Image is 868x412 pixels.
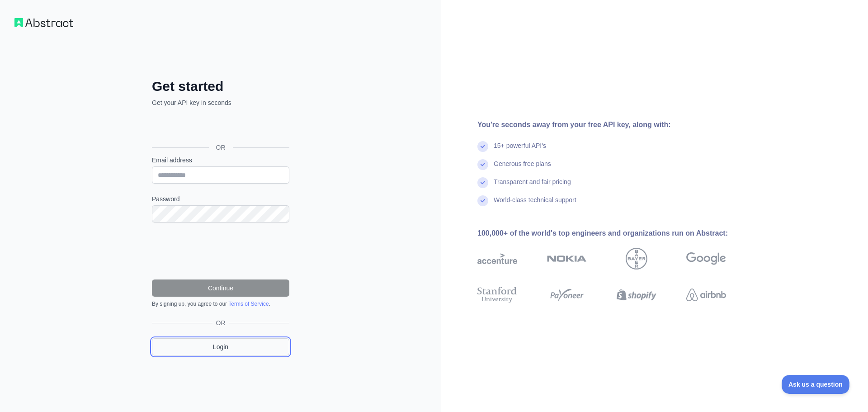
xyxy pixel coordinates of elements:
span: OR [209,143,233,152]
span: OR [212,318,229,327]
img: bayer [626,248,647,270]
h2: Get started [152,78,289,95]
iframe: Toggle Customer Support [782,375,850,394]
div: 15+ powerful API's [494,141,546,159]
img: nokia [547,248,587,270]
div: You're seconds away from your free API key, along with: [477,119,755,130]
iframe: Sign in with Google Button [147,117,292,137]
div: World-class technical support [494,195,576,213]
img: check mark [477,195,488,206]
img: shopify [617,285,656,305]
img: check mark [477,141,488,152]
label: Email address [152,156,289,165]
iframe: reCAPTCHA [152,233,289,269]
p: Get your API key in seconds [152,98,289,107]
img: google [686,248,726,270]
img: check mark [477,177,488,188]
img: check mark [477,159,488,170]
a: Terms of Service [228,301,269,307]
div: 100,000+ of the world's top engineers and organizations run on Abstract: [477,228,755,239]
div: Generous free plans [494,159,551,177]
div: Transparent and fair pricing [494,177,571,195]
label: Password [152,194,289,204]
img: payoneer [547,285,587,305]
img: Workflow [14,18,73,27]
img: accenture [477,248,517,270]
img: stanford university [477,285,517,305]
img: airbnb [686,285,726,305]
div: By signing up, you agree to our . [152,300,289,308]
button: Continue [152,279,289,297]
a: Login [152,338,289,355]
